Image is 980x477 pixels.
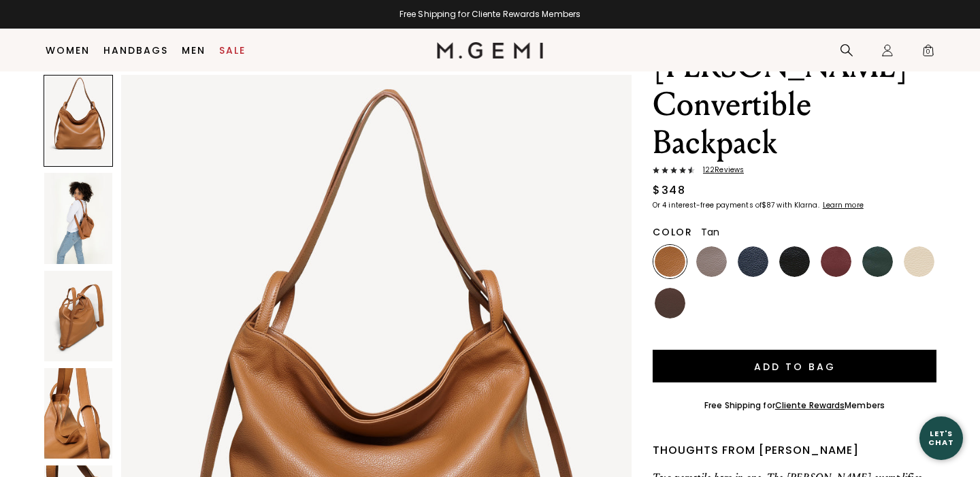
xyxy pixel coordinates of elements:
[904,246,934,277] img: Ecru
[696,246,727,277] img: Warm Gray
[823,200,864,210] klarna-placement-style-cta: Learn more
[862,246,893,277] img: Dark Green
[701,225,720,239] span: Tan
[762,200,774,210] klarna-placement-style-amount: $87
[655,246,685,277] img: Tan
[44,368,112,459] img: The Laura Convertible Backpack
[777,200,821,210] klarna-placement-style-body: with Klarna
[919,429,963,446] div: Let's Chat
[821,246,851,277] img: Dark Burgundy
[695,166,744,174] span: 122 Review s
[44,271,112,361] img: The Laura Convertible Backpack
[921,46,935,60] span: 0
[653,227,693,237] h2: Color
[775,399,845,411] a: Cliente Rewards
[44,173,112,263] img: The Laura Convertible Backpack
[437,42,544,59] img: M.Gemi
[655,288,685,318] img: Chocolate
[821,201,864,210] a: Learn more
[738,246,768,277] img: Navy
[704,400,885,411] div: Free Shipping for Members
[182,45,206,56] a: Men
[653,182,685,199] div: $348
[46,45,90,56] a: Women
[219,45,246,56] a: Sale
[653,442,936,459] div: Thoughts from [PERSON_NAME]
[653,200,762,210] klarna-placement-style-body: Or 4 interest-free payments of
[103,45,168,56] a: Handbags
[653,350,936,382] button: Add to Bag
[779,246,810,277] img: Black
[653,166,936,177] a: 122Reviews
[653,10,936,162] h1: The [PERSON_NAME] Convertible Backpack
